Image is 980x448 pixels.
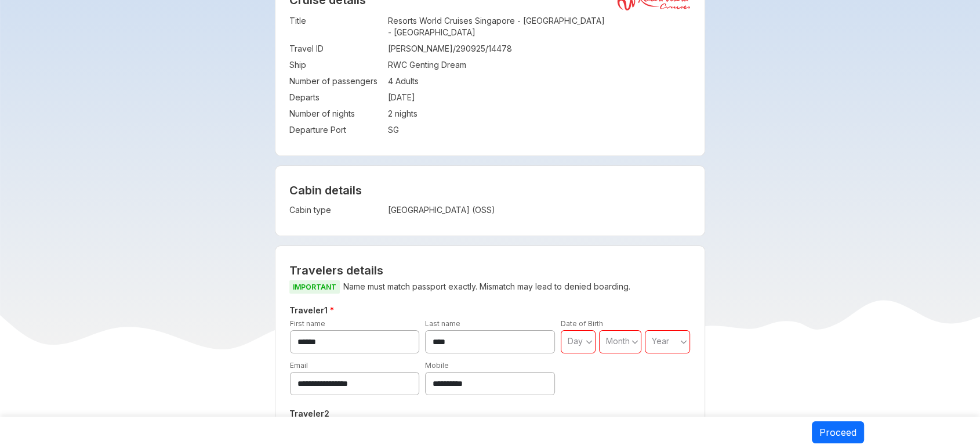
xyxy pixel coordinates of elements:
[388,41,691,57] td: [PERSON_NAME]/290925/14478
[812,421,864,443] button: Proceed
[631,336,638,348] svg: angle down
[289,122,382,138] td: Departure Port
[289,183,691,197] h4: Cabin details
[388,13,691,41] td: Resorts World Cruises Singapore - [GEOGRAPHIC_DATA] - [GEOGRAPHIC_DATA]
[382,13,388,41] td: :
[388,122,691,138] td: SG
[289,41,382,57] td: Travel ID
[568,336,583,346] span: Day
[289,89,382,106] td: Departs
[382,41,388,57] td: :
[287,407,694,421] h5: Traveler 2
[425,319,460,328] label: Last name
[388,106,691,122] td: 2 nights
[289,57,382,73] td: Ship
[289,280,691,294] p: Name must match passport exactly. Mismatch may lead to denied boarding.
[289,202,382,218] td: Cabin type
[388,89,691,106] td: [DATE]
[561,319,603,328] label: Date of Birth
[586,336,593,348] svg: angle down
[289,13,382,41] td: Title
[289,106,382,122] td: Number of nights
[382,73,388,89] td: :
[290,319,325,328] label: First name
[382,89,388,106] td: :
[289,263,691,277] h2: Travelers details
[425,361,449,370] label: Mobile
[388,57,691,73] td: RWC Genting Dream
[289,73,382,89] td: Number of passengers
[606,336,630,346] span: Month
[382,106,388,122] td: :
[382,122,388,138] td: :
[382,202,388,218] td: :
[652,336,669,346] span: Year
[289,280,340,294] span: IMPORTANT
[680,336,687,348] svg: angle down
[287,304,694,317] h5: Traveler 1
[290,361,308,370] label: Email
[382,57,388,73] td: :
[388,202,601,218] td: [GEOGRAPHIC_DATA] (OSS)
[388,73,691,89] td: 4 Adults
